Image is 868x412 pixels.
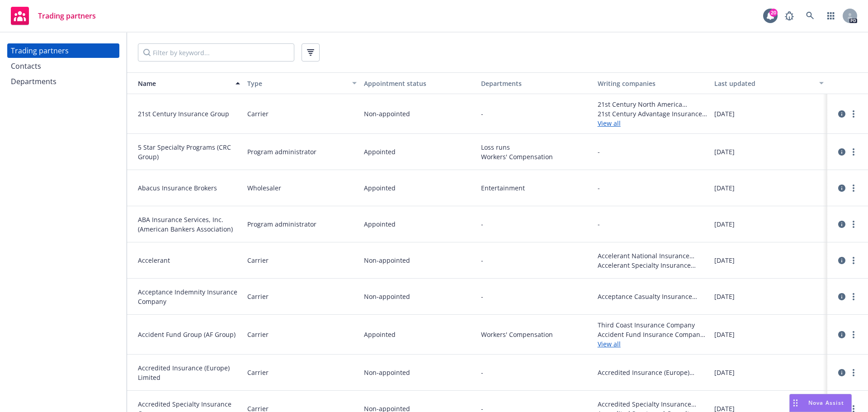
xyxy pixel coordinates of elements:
a: more [848,183,859,194]
span: Acceptance Indemnity Insurance Company [138,287,240,306]
button: Departments [477,72,594,94]
span: [DATE] [714,219,735,229]
span: Trading partners [38,12,96,19]
span: Loss runs [481,142,590,152]
span: 21st Century Insurance Group [138,109,240,118]
span: Accelerant [138,256,240,265]
span: Non-appointed [364,368,410,377]
span: - [598,183,600,193]
span: [DATE] [714,330,735,339]
span: ABA Insurance Services, Inc. (American Bankers Association) [138,215,240,234]
span: Accredited Insurance (Europe) Limited [138,363,240,382]
a: more [848,219,859,230]
div: 20 [769,9,778,17]
div: Drag to move [790,394,801,412]
span: - [481,109,483,118]
button: Writing companies [594,72,711,94]
span: Acceptance Casualty Insurance Company [598,292,707,301]
input: Filter by keyword... [138,43,294,62]
a: Trading partners [7,3,99,28]
span: Accident Fund Insurance Company of America [598,330,707,339]
span: 21st Century North America Insurance Company [598,99,707,109]
a: more [848,367,859,378]
div: Name [131,79,230,88]
span: Non-appointed [364,109,410,118]
a: Contacts [7,59,119,73]
span: - [481,256,483,265]
div: Trading partners [11,43,69,58]
span: Accident Fund Group (AF Group) [138,330,240,339]
span: Program administrator [247,147,316,156]
a: Search [801,7,819,25]
span: [DATE] [714,183,735,193]
button: Nova Assist [789,394,852,412]
span: Appointed [364,183,396,193]
span: [DATE] [714,147,735,156]
a: circleInformation [836,109,847,119]
a: circleInformation [836,183,847,194]
button: Name [127,72,244,94]
button: Appointment status [360,72,477,94]
div: Contacts [11,59,41,73]
a: circleInformation [836,255,847,266]
span: Carrier [247,292,269,301]
span: Workers' Compensation [481,152,590,161]
div: Departments [481,79,590,88]
a: circleInformation [836,329,847,340]
span: - [481,368,483,377]
span: - [598,219,600,229]
a: Report a Bug [780,7,798,25]
span: [DATE] [714,109,735,118]
button: Type [244,72,360,94]
span: Appointed [364,330,396,339]
span: Carrier [247,368,269,377]
a: circleInformation [836,147,847,157]
a: Departments [7,74,119,89]
a: more [848,109,859,119]
span: Accelerant Specialty Insurance Company [598,260,707,270]
a: more [848,329,859,340]
a: more [848,255,859,266]
a: more [848,147,859,157]
span: - [481,219,483,229]
span: - [481,292,483,301]
span: 21st Century Advantage Insurance Company [598,109,707,118]
span: [DATE] [714,292,735,301]
a: circleInformation [836,291,847,302]
span: Non-appointed [364,256,410,265]
span: Non-appointed [364,292,410,301]
span: - [598,147,600,156]
span: Carrier [247,256,269,265]
div: Type [247,79,347,88]
button: Last updated [711,72,827,94]
span: Accelerant National Insurance Company [598,251,707,260]
span: [DATE] [714,368,735,377]
a: View all [598,118,707,128]
span: Abacus Insurance Brokers [138,183,240,193]
a: Switch app [822,7,840,25]
span: Wholesaler [247,183,281,193]
a: circleInformation [836,367,847,378]
span: Appointed [364,219,396,229]
span: Carrier [247,330,269,339]
div: Writing companies [598,79,707,88]
span: Nova Assist [808,399,844,407]
a: circleInformation [836,219,847,230]
a: Trading partners [7,43,119,58]
span: Entertainment [481,183,590,193]
span: Third Coast Insurance Company [598,320,707,330]
span: Carrier [247,109,269,118]
div: Appointment status [364,79,473,88]
span: Accredited Specialty Insurance Company [598,399,707,409]
span: [DATE] [714,256,735,265]
a: View all [598,339,707,349]
span: Appointed [364,147,396,156]
div: Last updated [714,79,814,88]
span: Program administrator [247,219,316,229]
div: Departments [11,74,57,89]
span: Accredited Insurance (Europe) Limited [598,368,707,377]
span: 5 Star Specialty Programs (CRC Group) [138,142,240,161]
span: Workers' Compensation [481,330,590,339]
a: more [848,291,859,302]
